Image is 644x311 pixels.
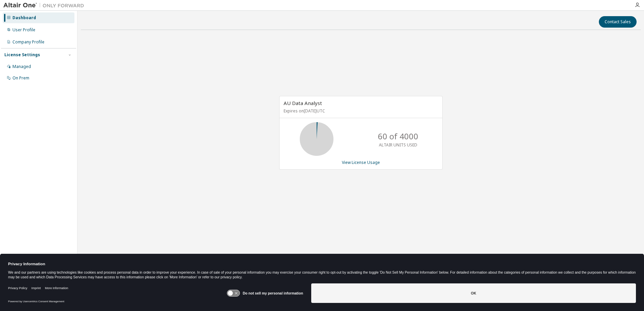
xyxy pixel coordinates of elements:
[284,108,437,114] p: Expires on [DATE] UTC
[12,27,35,33] div: User Profile
[12,75,29,81] div: On Prem
[342,160,380,165] a: View License Usage
[4,52,40,58] div: License Settings
[284,100,322,106] span: AU Data Analyst
[379,142,417,148] p: ALTAIR UNITS USED
[12,39,44,45] div: Company Profile
[599,16,637,28] button: Contact Sales
[3,2,88,9] img: Altair One
[378,131,418,142] p: 60 of 4000
[12,15,36,21] div: Dashboard
[12,64,31,69] div: Managed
